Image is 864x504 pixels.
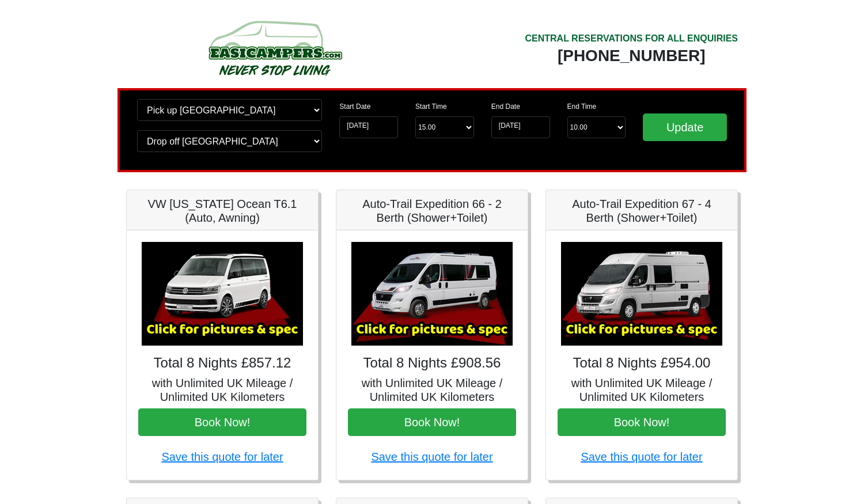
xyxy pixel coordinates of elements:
[348,197,516,225] h5: Auto-Trail Expedition 66 - 2 Berth (Shower+Toilet)
[525,46,738,66] div: [PHONE_NUMBER]
[339,116,398,138] input: Start Date
[643,113,727,141] input: Update
[138,376,306,404] h5: with Unlimited UK Mileage / Unlimited UK Kilometers
[339,101,370,112] label: Start Date
[558,408,726,436] button: Book Now!
[161,450,283,463] a: Save this quote for later
[558,376,726,404] h5: with Unlimited UK Mileage / Unlimited UK Kilometers
[415,101,447,112] label: Start Time
[348,376,516,404] h5: with Unlimited UK Mileage / Unlimited UK Kilometers
[165,16,384,79] img: campers-checkout-logo.png
[558,197,726,225] h5: Auto-Trail Expedition 67 - 4 Berth (Shower+Toilet)
[581,450,702,463] a: Save this quote for later
[348,355,516,372] h4: Total 8 Nights £908.56
[491,101,520,112] label: End Date
[351,242,513,346] img: Auto-Trail Expedition 66 - 2 Berth (Shower+Toilet)
[142,242,303,346] img: VW California Ocean T6.1 (Auto, Awning)
[138,355,306,372] h4: Total 8 Nights £857.12
[491,116,550,138] input: Return Date
[348,408,516,436] button: Book Now!
[558,355,726,372] h4: Total 8 Nights £954.00
[525,32,738,46] div: CENTRAL RESERVATIONS FOR ALL ENQUIRIES
[138,197,306,225] h5: VW [US_STATE] Ocean T6.1 (Auto, Awning)
[371,450,492,463] a: Save this quote for later
[138,408,306,436] button: Book Now!
[567,101,597,112] label: End Time
[561,242,722,346] img: Auto-Trail Expedition 67 - 4 Berth (Shower+Toilet)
